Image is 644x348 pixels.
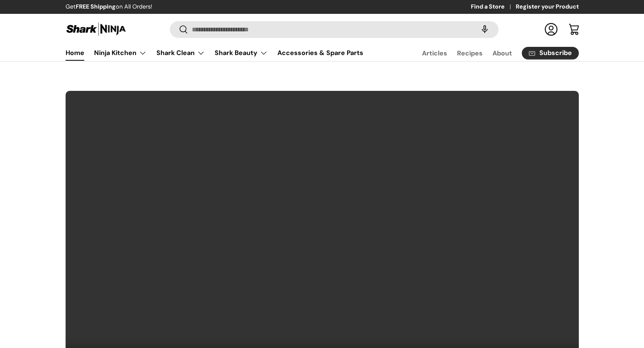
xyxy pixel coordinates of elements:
[457,45,483,61] a: Recipes
[66,45,363,61] nav: Primary
[277,45,363,61] a: Accessories & Spare Parts
[66,45,84,61] a: Home
[471,2,516,11] a: Find a Store
[156,45,205,61] a: Shark Clean
[66,2,152,11] p: Get on All Orders!
[89,45,152,61] summary: Ninja Kitchen
[215,45,268,61] a: Shark Beauty
[422,45,447,61] a: Articles
[66,21,127,37] img: Shark Ninja Philippines
[76,3,116,10] strong: FREE Shipping
[210,45,273,61] summary: Shark Beauty
[94,45,147,61] a: Ninja Kitchen
[539,50,572,56] span: Subscribe
[516,2,579,11] a: Register your Product
[492,45,512,61] a: About
[472,20,498,38] speech-search-button: Search by voice
[152,45,210,61] summary: Shark Clean
[522,47,579,59] a: Subscribe
[402,45,579,61] nav: Secondary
